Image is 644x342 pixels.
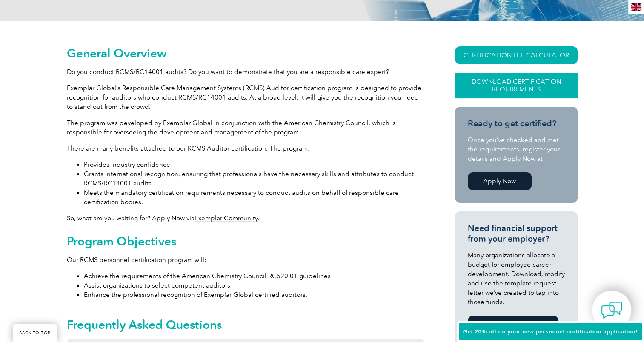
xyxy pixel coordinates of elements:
li: Assist organizations to select competent auditors [84,281,424,290]
li: Grants international recognition, ensuring that professionals have the necessary skills and attri... [84,169,424,188]
p: Our RCMS personnel certification program will: [67,255,424,265]
li: Meets the mandatory certification requirements necessary to conduct audits on behalf of responsib... [84,188,424,207]
li: Provides industry confidence [84,160,424,169]
img: contact-chat.png [601,299,622,321]
p: There are many benefits attached to our RCMS Auditor certification. The program: [67,144,424,153]
img: en [631,3,641,11]
h2: Program Objectives [67,234,424,248]
h3: Need financial support from your employer? [468,223,565,244]
p: The program was developed by Exemplar Global in conjunction with the American Chemistry Council, ... [67,118,424,137]
p: Do you conduct RCMS/RC14001 audits? Do you want to demonstrate that you are a responsible care ex... [67,67,424,77]
a: Download Template [468,316,558,333]
p: So, what are you waiting for? Apply Now via . [67,214,424,223]
p: Many organizations allocate a budget for employee career development. Download, modify and use th... [468,251,565,307]
h3: Ready to get certified? [468,118,565,129]
li: Enhance the professional recognition of Exemplar Global certified auditors. [84,290,424,299]
li: Achieve the requirements of the American Chemistry Council RC520.01 guidelines [84,271,424,281]
p: Once you’ve checked and met the requirements, register your details and Apply Now at [468,135,565,163]
span: Get 20% off on your new personnel certification application! [463,328,638,335]
p: Exemplar Global’s Responsible Care Management Systems (RCMS) Auditor certification program is des... [67,83,424,111]
a: Download Certification Requirements [455,73,578,98]
a: Apply Now [468,172,532,190]
a: BACK TO TOP [13,324,57,342]
a: Exemplar Community [195,214,258,222]
h2: Frequently Asked Questions [67,318,424,331]
a: CERTIFICATION FEE CALCULATOR [455,46,578,64]
h2: General Overview [67,46,424,60]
